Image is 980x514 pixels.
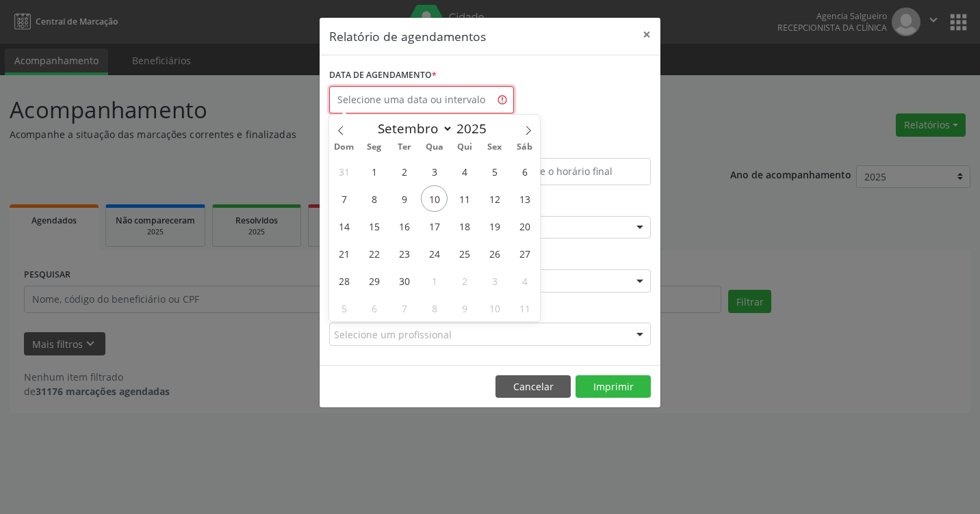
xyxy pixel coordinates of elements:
[331,240,357,267] span: Setembro 21, 2025
[511,267,538,294] span: Outubro 4, 2025
[421,213,448,239] span: Setembro 17, 2025
[359,143,389,152] span: Seg
[361,295,387,321] span: Outubro 6, 2025
[334,327,452,342] span: Selecione um profissional
[421,295,448,321] span: Outubro 8, 2025
[329,65,437,86] label: DATA DE AGENDAMENTO
[421,267,448,294] span: Outubro 1, 2025
[511,185,538,212] span: Setembro 13, 2025
[451,185,478,212] span: Setembro 11, 2025
[451,295,478,321] span: Outubro 9, 2025
[481,158,508,185] span: Setembro 5, 2025
[361,213,387,239] span: Setembro 15, 2025
[361,240,387,267] span: Setembro 22, 2025
[511,240,538,267] span: Setembro 27, 2025
[511,213,538,239] span: Setembro 20, 2025
[361,158,387,185] span: Setembro 1, 2025
[391,213,417,239] span: Setembro 16, 2025
[391,295,417,321] span: Outubro 7, 2025
[493,158,651,185] input: Selecione o horário final
[481,213,508,239] span: Setembro 19, 2025
[451,158,478,185] span: Setembro 4, 2025
[331,158,357,185] span: Agosto 31, 2025
[329,86,514,113] input: Selecione uma data ou intervalo
[495,375,571,398] button: Cancelar
[510,143,540,152] span: Sáb
[391,185,417,212] span: Setembro 9, 2025
[576,375,651,398] button: Imprimir
[329,143,359,152] span: Dom
[391,158,417,185] span: Setembro 2, 2025
[451,213,478,239] span: Setembro 18, 2025
[391,267,417,294] span: Setembro 30, 2025
[420,143,450,152] span: Qua
[481,240,508,267] span: Setembro 26, 2025
[421,240,448,267] span: Setembro 24, 2025
[481,185,508,212] span: Setembro 12, 2025
[421,158,448,185] span: Setembro 3, 2025
[481,267,508,294] span: Outubro 3, 2025
[453,120,498,137] input: Year
[361,267,387,294] span: Setembro 29, 2025
[331,267,357,294] span: Setembro 28, 2025
[361,185,387,212] span: Setembro 8, 2025
[451,240,478,267] span: Setembro 25, 2025
[481,295,508,321] span: Outubro 10, 2025
[511,295,538,321] span: Outubro 11, 2025
[371,119,453,138] select: Month
[450,143,480,152] span: Qui
[633,18,660,51] button: Close
[493,137,651,158] label: ATÉ
[421,185,448,212] span: Setembro 10, 2025
[331,295,357,321] span: Outubro 5, 2025
[480,143,510,152] span: Sex
[331,185,357,212] span: Setembro 7, 2025
[331,213,357,239] span: Setembro 14, 2025
[511,158,538,185] span: Setembro 6, 2025
[329,27,486,45] h5: Relatório de agendamentos
[391,240,417,267] span: Setembro 23, 2025
[389,143,420,152] span: Ter
[451,267,478,294] span: Outubro 2, 2025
